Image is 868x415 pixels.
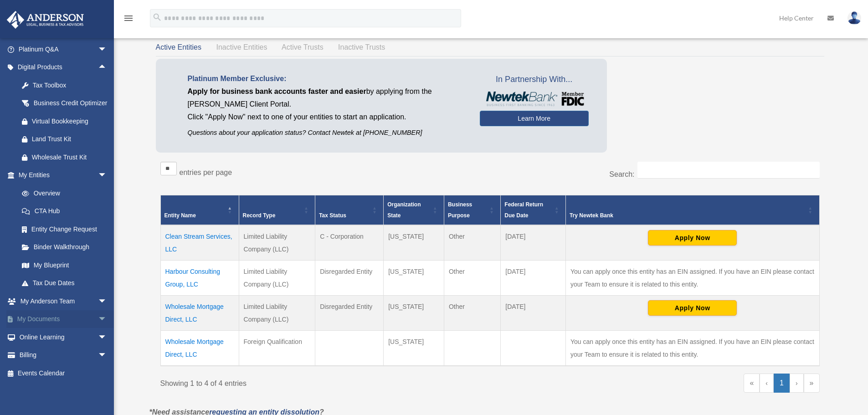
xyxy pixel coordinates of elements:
[98,166,116,185] span: arrow_drop_down
[444,296,500,331] td: Other
[384,225,444,261] td: [US_STATE]
[188,85,466,111] p: by applying from the [PERSON_NAME] Client Portal.
[160,225,239,261] td: Clean Stream Services, LLC
[384,261,444,296] td: [US_STATE]
[444,261,500,296] td: Other
[180,169,232,176] label: entries per page
[32,97,109,109] div: Business Credit Optimizer
[501,225,566,261] td: [DATE]
[32,152,109,163] div: Wholesale Trust Kit
[6,328,121,346] a: Online Learningarrow_drop_down
[4,11,87,29] img: Anderson Advisors Platinum Portal
[565,331,819,366] td: You can apply once this entity has an EIN assigned. If you have an EIN please contact your Team t...
[6,310,121,328] a: My Documentsarrow_drop_down
[98,40,116,59] span: arrow_drop_down
[239,195,315,225] th: Record Type: Activate to sort
[384,331,444,366] td: [US_STATE]
[98,328,116,347] span: arrow_drop_down
[156,43,201,51] span: Active Entities
[387,201,421,219] span: Organization State
[160,331,239,366] td: Wholesale Mortgage Direct, LLC
[98,346,116,365] span: arrow_drop_down
[6,40,121,58] a: Platinum Q&Aarrow_drop_down
[384,195,444,225] th: Organization State: Activate to sort
[504,201,543,219] span: Federal Return Due Date
[6,346,121,364] a: Billingarrow_drop_down
[744,374,760,393] a: First
[243,212,276,219] span: Record Type
[188,72,466,85] p: Platinum Member Exclusive:
[847,11,861,25] img: User Pic
[98,310,116,329] span: arrow_drop_down
[13,112,121,130] a: Virtual Bookkeeping
[188,111,466,123] p: Click "Apply Now" next to one of your entities to start an application.
[501,195,566,225] th: Federal Return Due Date: Activate to sort
[338,43,385,51] span: Inactive Trusts
[13,202,116,220] a: CTA Hub
[609,170,634,178] label: Search:
[123,13,134,24] i: menu
[13,94,121,113] a: Business Credit Optimizer
[444,225,500,261] td: Other
[239,331,315,366] td: Foreign Qualification
[32,116,109,127] div: Virtual Bookkeeping
[160,195,239,225] th: Entity Name: Activate to invert sorting
[315,261,384,296] td: Disregarded Entity
[384,296,444,331] td: [US_STATE]
[760,374,774,393] a: Previous
[152,12,162,22] i: search
[315,195,384,225] th: Tax Status: Activate to sort
[160,261,239,296] td: Harbour Consulting Group, LLC
[315,296,384,331] td: Disregarded Entity
[13,184,112,202] a: Overview
[160,374,483,390] div: Showing 1 to 4 of 4 entries
[6,166,116,184] a: My Entitiesarrow_drop_down
[160,296,239,331] td: Wholesale Mortgage Direct, LLC
[32,80,109,91] div: Tax Toolbox
[480,72,589,87] span: In Partnership With...
[774,374,790,393] a: 1
[164,212,196,219] span: Entity Name
[444,195,500,225] th: Business Purpose: Activate to sort
[13,76,121,94] a: Tax Toolbox
[13,274,116,292] a: Tax Due Dates
[501,296,566,331] td: [DATE]
[648,300,737,316] button: Apply Now
[13,238,116,256] a: Binder Walkthrough
[123,16,134,24] a: menu
[480,111,589,126] a: Learn More
[98,292,116,311] span: arrow_drop_down
[484,92,584,106] img: NewtekBankLogoSM.png
[648,230,737,246] button: Apply Now
[282,43,324,51] span: Active Trusts
[6,292,121,310] a: My Anderson Teamarrow_drop_down
[216,43,267,51] span: Inactive Entities
[6,364,121,382] a: Events Calendar
[188,87,366,95] span: Apply for business bank accounts faster and easier
[32,133,109,145] div: Land Trust Kit
[188,127,466,138] p: Questions about your application status? Contact Newtek at [PHONE_NUMBER]
[448,201,472,219] span: Business Purpose
[501,261,566,296] td: [DATE]
[239,261,315,296] td: Limited Liability Company (LLC)
[98,58,116,77] span: arrow_drop_up
[570,210,806,221] div: Try Newtek Bank
[13,130,121,149] a: Land Trust Kit
[239,296,315,331] td: Limited Liability Company (LLC)
[315,225,384,261] td: C - Corporation
[565,195,819,225] th: Try Newtek Bank : Activate to sort
[319,212,346,219] span: Tax Status
[13,220,116,238] a: Entity Change Request
[6,58,121,77] a: Digital Productsarrow_drop_up
[13,148,121,166] a: Wholesale Trust Kit
[565,261,819,296] td: You can apply once this entity has an EIN assigned. If you have an EIN please contact your Team t...
[13,256,116,274] a: My Blueprint
[239,225,315,261] td: Limited Liability Company (LLC)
